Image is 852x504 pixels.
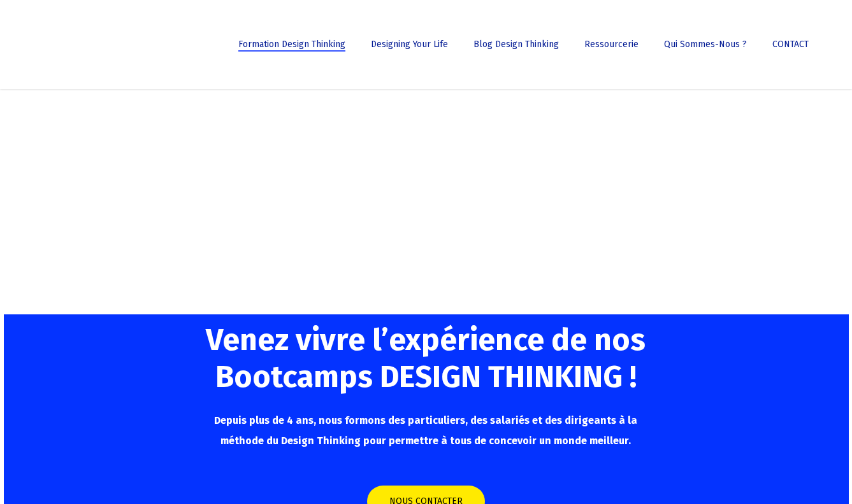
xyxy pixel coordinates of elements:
[772,39,809,50] span: CONTACT
[467,40,565,49] a: Blog Design Thinking
[238,39,345,50] span: Formation Design Thinking
[664,39,747,50] span: Qui sommes-nous ?
[658,40,753,49] a: Qui sommes-nous ?
[232,40,352,49] a: Formation Design Thinking
[18,19,152,70] img: French Future Academy
[473,39,559,50] span: Blog Design Thinking
[365,40,454,49] a: Designing Your Life
[371,39,448,50] span: Designing Your Life
[584,39,639,50] span: Ressourcerie
[214,414,637,447] span: Depuis plus de 4 ans, nous formons des particuliers, des salariés et des dirigeants à la méthode ...
[206,321,646,395] span: Venez vivre l’expérience de nos Bootcamps DESIGN THINKING !
[578,40,645,49] a: Ressourcerie
[766,40,815,49] a: CONTACT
